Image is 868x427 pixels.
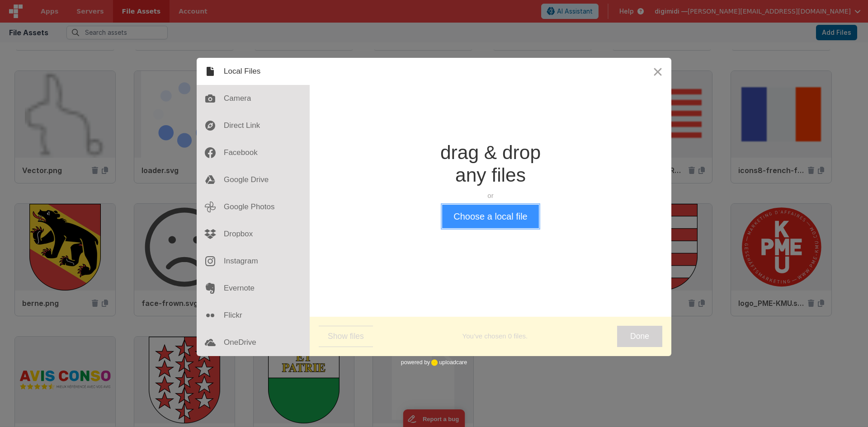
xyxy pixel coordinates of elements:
[197,193,310,221] div: Google Photos
[197,112,310,139] div: Direct Link
[197,166,310,193] div: Google Drive
[197,58,310,85] div: Local Files
[442,205,538,228] button: Choose a local file
[197,139,310,166] div: Facebook
[197,329,310,356] div: OneDrive
[197,275,310,302] div: Evernote
[440,141,541,187] div: drag & drop any files
[644,58,671,85] button: Close
[373,332,617,341] div: You’ve chosen 0 files.
[401,356,467,370] div: powered by
[197,85,310,112] div: Camera
[440,191,541,200] div: or
[319,326,373,347] button: Show files
[197,248,310,275] div: Instagram
[197,221,310,248] div: Dropbox
[197,302,310,329] div: Flickr
[430,359,467,366] a: uploadcare
[617,326,662,347] button: Done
